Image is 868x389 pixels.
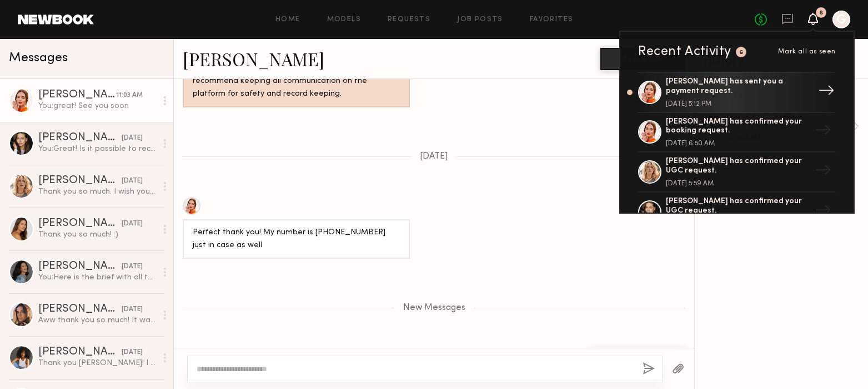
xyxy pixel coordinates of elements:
[819,10,823,16] div: 6
[38,186,157,197] div: Thank you so much. I wish you a beautiful week as well 🙏
[638,152,836,193] a: [PERSON_NAME] has confirmed your UGC request.[DATE] 5:59 AM→
[600,53,685,63] a: Book model
[38,144,157,154] div: You: Great! Is it possible to receive by [DATE][DATE]?
[739,50,744,56] div: 6
[38,272,157,283] div: You: Here is the brief with all the info you should need! Please let me know if you have any ques...
[9,52,68,65] span: Messages
[183,47,324,71] a: [PERSON_NAME]
[530,16,574,23] a: Favorites
[778,48,836,55] span: Mark all as seen
[810,117,836,146] div: →
[666,157,810,176] div: [PERSON_NAME] has confirmed your UGC request.
[388,16,430,23] a: Requests
[666,101,810,107] div: [DATE] 5:12 PM
[38,229,157,240] div: Thank you so much! :)
[38,261,122,272] div: [PERSON_NAME]
[638,113,836,153] a: [PERSON_NAME] has confirmed your booking request.[DATE] 6:50 AM→
[122,133,143,144] div: [DATE]
[38,358,157,368] div: Thank you [PERSON_NAME]! I had so so so much fun :) thank you for the new goodies as well!
[38,132,122,144] div: [PERSON_NAME]
[38,315,157,326] div: Aww thank you so much! It was so fun and you all have such great energy! Thank you for everything...
[38,175,122,186] div: [PERSON_NAME]
[122,347,143,358] div: [DATE]
[38,218,122,229] div: [PERSON_NAME]
[832,11,850,28] a: G
[38,90,116,101] div: [PERSON_NAME]
[600,48,685,70] button: Book model
[122,219,143,229] div: [DATE]
[403,303,465,313] span: New Messages
[638,193,836,233] a: [PERSON_NAME] has confirmed your UGC request.→
[810,198,836,226] div: →
[638,72,836,113] a: [PERSON_NAME] has sent you a payment request.[DATE] 5:12 PM→
[116,90,143,101] div: 11:03 AM
[420,152,448,161] span: [DATE]
[638,45,731,58] div: Recent Activity
[122,262,143,272] div: [DATE]
[666,180,810,187] div: [DATE] 5:59 AM
[457,16,503,23] a: Job Posts
[810,157,836,186] div: →
[122,304,143,315] div: [DATE]
[666,117,810,136] div: [PERSON_NAME] has confirmed your booking request.
[122,176,143,186] div: [DATE]
[814,78,839,107] div: →
[193,226,400,252] div: Perfect thank you! My number is [PHONE_NUMBER] just in case as well
[666,197,810,216] div: [PERSON_NAME] has confirmed your UGC request.
[666,77,810,96] div: [PERSON_NAME] has sent you a payment request.
[666,140,810,147] div: [DATE] 6:50 AM
[38,347,122,358] div: [PERSON_NAME]
[38,101,157,111] div: You: great! See you soon
[38,304,122,315] div: [PERSON_NAME]
[327,16,361,23] a: Models
[275,16,300,23] a: Home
